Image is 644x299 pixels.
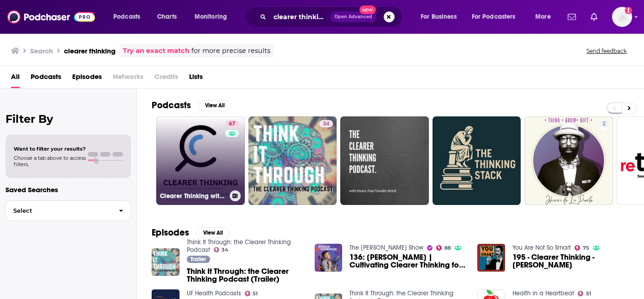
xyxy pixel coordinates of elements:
[229,120,235,129] span: 67
[578,291,591,296] a: 51
[214,247,229,252] a: 34
[612,7,632,27] img: User Profile
[349,253,466,269] span: 136: [PERSON_NAME] | Cultivating Clearer Thinking for Cloudy Times
[187,289,241,297] a: UF Health Podcasts
[330,11,376,22] button: Open AdvancedNew
[188,10,239,24] button: open menu
[421,10,457,23] span: For Business
[14,146,86,152] span: Want to filter your results?
[11,69,20,88] a: All
[6,208,111,214] span: Select
[30,47,53,55] h3: Search
[195,10,227,23] span: Monitoring
[535,10,551,23] span: More
[72,69,102,88] a: Episodes
[113,69,143,88] span: Networks
[152,248,179,276] img: Think It Through: the Clearer Thinking Podcast (Trailer)
[564,9,580,25] a: Show notifications dropdown
[444,246,451,250] span: 88
[152,100,231,111] a: PodcastsView All
[31,69,61,88] a: Podcasts
[152,100,191,111] h2: Podcasts
[123,46,190,56] a: Try an exact match
[157,10,177,23] span: Charts
[151,10,182,24] a: Charts
[5,200,131,221] button: Select
[225,120,239,127] a: 67
[152,227,189,238] h2: Episodes
[612,7,632,27] button: Show profile menu
[156,116,245,205] a: 67Clearer Thinking with [PERSON_NAME]
[583,246,589,250] span: 75
[253,6,411,27] div: Search podcasts, credits, & more...
[160,192,226,200] h3: Clearer Thinking with [PERSON_NAME]
[349,253,466,269] a: 136: Spencer Greenberg | Cultivating Clearer Thinking for Cloudy Times
[587,9,601,25] a: Show notifications dropdown
[359,5,376,14] span: New
[248,116,337,205] a: 34
[113,10,140,23] span: Podcasts
[414,10,468,24] button: open menu
[612,7,632,27] span: Logged in as megcassidy
[323,120,329,129] span: 34
[319,120,333,127] a: 34
[349,244,423,252] a: The Jordan Harbinger Show
[5,185,131,194] p: Saved Searches
[436,245,451,251] a: 88
[315,244,343,272] img: 136: Spencer Greenberg | Cultivating Clearer Thinking for Cloudy Times
[198,100,231,111] button: View All
[14,155,86,168] span: Choose a tab above to access filters.
[191,46,270,56] span: for more precise results
[586,292,591,296] span: 51
[625,7,632,14] svg: Add a profile image
[575,245,589,251] a: 75
[245,291,258,296] a: 51
[187,238,291,254] a: Think It Through: the Clearer Thinking Podcast
[253,292,258,296] span: 51
[466,10,529,24] button: open menu
[529,10,562,24] button: open menu
[472,10,516,23] span: For Podcasters
[222,248,228,252] span: 34
[270,10,330,24] input: Search podcasts, credits, & more...
[107,10,152,24] button: open menu
[512,244,571,252] a: You Are Not So Smart
[512,253,629,269] span: 195 - Clearer Thinking - [PERSON_NAME]
[477,244,505,272] img: 195 - Clearer Thinking - Spencer Greenberg
[154,69,178,88] span: Credits
[7,8,95,26] img: Podchaser - Follow, Share and Rate Podcasts
[196,227,229,238] button: View All
[64,47,116,55] h3: clearer thinking
[512,289,574,297] a: Health in a Heartbeat
[512,253,629,269] a: 195 - Clearer Thinking - Spencer Greenberg
[524,116,613,205] a: 2
[5,112,131,126] h2: Filter By
[190,257,206,262] span: Trailer
[599,120,609,127] a: 2
[152,227,229,238] a: EpisodesView All
[187,268,304,283] a: Think It Through: the Clearer Thinking Podcast (Trailer)
[584,47,629,55] button: Send feedback
[189,69,203,88] a: Lists
[602,120,606,129] span: 2
[334,15,372,19] span: Open Advanced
